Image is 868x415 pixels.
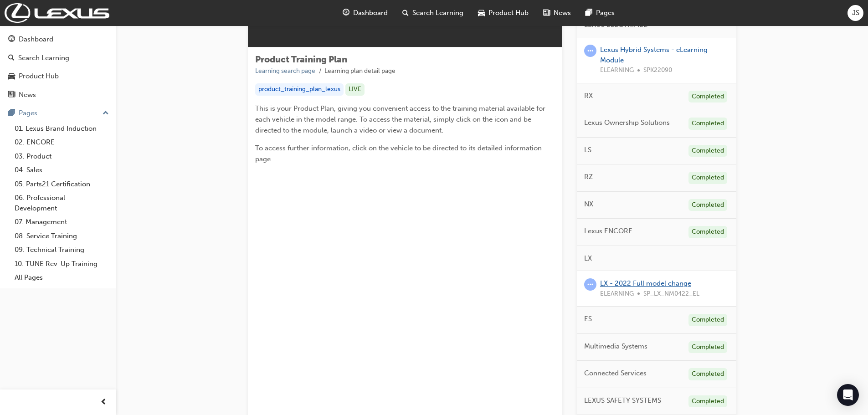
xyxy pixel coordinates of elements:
span: learningRecordVerb_ATTEMPT-icon [584,278,596,291]
div: product_training_plan_lexus [255,83,344,96]
span: Dashboard [353,8,388,18]
span: JS [852,8,859,18]
a: car-iconProduct Hub [471,4,536,22]
a: News [4,87,113,103]
div: Completed [688,368,727,380]
a: 05. Parts21 Certification [11,177,113,191]
a: 08. Service Training [11,229,113,243]
div: Pages [19,108,37,118]
a: 01. Lexus Brand Induction [11,122,113,136]
span: To access further information, click on the vehicle to be directed to its detailed information page. [255,144,544,163]
div: Completed [688,226,727,238]
a: Search Learning [4,50,113,67]
button: DashboardSearch LearningProduct HubNews [4,29,113,105]
div: Completed [688,172,727,184]
img: Trak [5,3,109,23]
span: SPK22090 [643,65,672,76]
a: All Pages [11,271,113,285]
span: car-icon [478,7,485,19]
a: 07. Management [11,215,113,229]
a: LX - 2022 Full model change [600,279,691,287]
a: pages-iconPages [578,4,622,22]
span: NX [584,199,593,210]
span: Product Training Plan [255,54,347,65]
span: This is your Product Plan, giving you convenient access to the training material available for ea... [255,104,547,134]
a: Lexus Hybrid Systems - eLearning Module [600,46,708,64]
span: Lexus Ownership Solutions [584,118,670,128]
span: RX [584,91,593,101]
span: Search Learning [412,8,463,18]
span: prev-icon [100,397,107,408]
div: Product Hub [19,71,59,82]
a: Product Hub [4,68,113,85]
a: 06. Professional Development [11,191,113,215]
span: News [554,8,571,18]
span: Lexus ENCORE [584,226,632,236]
span: news-icon [8,91,15,99]
span: LEXUS SAFETY SYSTEMS [584,395,661,406]
div: Completed [688,341,727,354]
span: Multimedia Systems [584,341,647,352]
div: Dashboard [19,34,53,45]
span: Pages [596,8,615,18]
li: Learning plan detail page [324,66,395,77]
a: Learning search page [255,67,315,75]
span: search-icon [402,7,409,19]
span: learningRecordVerb_ATTEMPT-icon [584,45,596,57]
span: Product Hub [488,8,529,18]
span: pages-icon [8,109,15,118]
span: guage-icon [343,7,349,19]
div: Completed [688,91,727,103]
span: car-icon [8,72,15,81]
span: ELEARNING [600,289,634,299]
button: Pages [4,105,113,122]
span: SP_LX_NM0422_EL [643,289,699,299]
a: 09. Technical Training [11,243,113,257]
div: Completed [688,395,727,408]
a: Dashboard [4,31,113,48]
span: LX [584,253,592,264]
span: LS [584,145,591,155]
div: Completed [688,145,727,157]
button: JS [847,5,863,21]
div: Open Intercom Messenger [837,384,859,406]
span: Connected Services [584,368,647,379]
span: ES [584,314,592,324]
div: Completed [688,199,727,211]
div: Completed [688,118,727,130]
div: News [19,90,36,100]
a: guage-iconDashboard [335,4,395,22]
span: guage-icon [8,36,15,44]
div: Search Learning [18,53,69,63]
span: ELEARNING [600,65,634,76]
a: 02. ENCORE [11,135,113,149]
a: 04. Sales [11,163,113,177]
span: search-icon [8,54,15,62]
span: pages-icon [586,7,592,19]
div: Completed [688,314,727,326]
a: 03. Product [11,149,113,164]
span: RZ [584,172,593,182]
div: LIVE [345,83,365,96]
a: search-iconSearch Learning [395,4,471,22]
a: news-iconNews [536,4,578,22]
span: up-icon [103,108,109,119]
span: news-icon [543,7,550,19]
a: 10. TUNE Rev-Up Training [11,257,113,271]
